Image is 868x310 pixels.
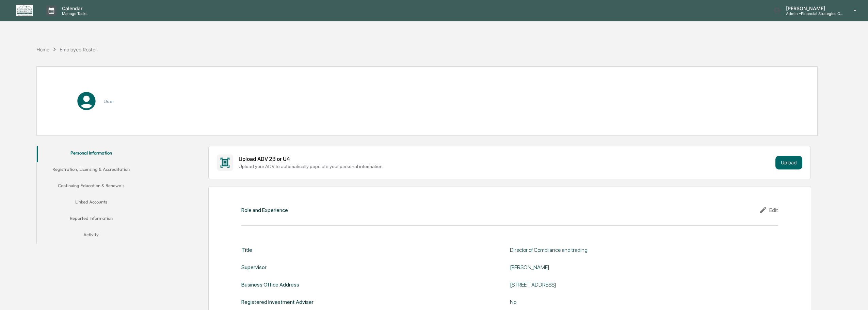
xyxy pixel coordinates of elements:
button: Activity [37,228,146,244]
button: Registration, Licensing & Accreditation [37,162,146,179]
div: Supervisor [241,264,267,271]
p: [PERSON_NAME] [781,5,844,11]
div: Title [241,247,252,253]
div: Upload ADV 2B or U4 [239,156,773,162]
button: Linked Accounts [37,195,146,211]
h3: User [103,99,114,104]
img: logo [16,5,33,16]
div: Business Office Address [241,281,299,288]
button: Personal Information [37,146,146,162]
div: Edit [759,206,778,214]
div: No [510,299,680,305]
div: Employee Roster [60,47,97,52]
div: Home [36,47,49,52]
p: Manage Tasks [57,11,91,16]
div: Director of Compliance and trading [510,247,680,253]
button: Upload [775,156,802,169]
div: Registered Investment Adviser [241,299,314,305]
div: secondary tabs example [37,146,146,244]
p: Admin • Financial Strategies Group (FSG) [781,11,844,16]
button: Reported Information [37,211,146,228]
div: [PERSON_NAME] [510,264,680,271]
div: Upload your ADV to automatically populate your personal information. [239,164,773,169]
button: Continuing Education & Renewals [37,179,146,195]
p: Calendar [57,5,91,11]
div: [STREET_ADDRESS] [510,281,680,288]
div: Role and Experience [241,207,288,213]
